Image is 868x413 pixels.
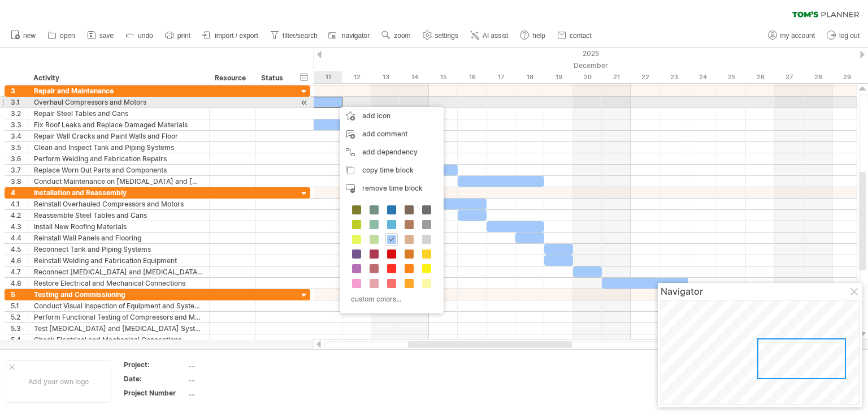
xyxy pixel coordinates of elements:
div: Wednesday, 17 December 2025 [487,71,515,83]
div: Saturday, 13 December 2025 [371,71,400,83]
span: print [177,32,190,40]
a: contact [554,28,595,43]
div: Monday, 15 December 2025 [429,71,458,83]
span: import / export [215,32,258,40]
div: Conduct Visual Inspection of Equipment and Systems [34,300,203,311]
div: Install New Roofing Materials [34,221,203,232]
div: 3.7 [11,165,28,175]
span: copy time block [362,166,414,174]
div: Thursday, 18 December 2025 [515,71,544,83]
a: log out [824,28,863,43]
span: filter/search [283,32,318,40]
a: AI assist [467,28,511,43]
span: remove time block [362,184,423,192]
div: 4.7 [11,266,28,277]
span: log out [839,32,860,40]
div: 3.1 [11,97,28,107]
span: contact [570,32,592,40]
div: 4 [11,187,28,198]
div: Reinstall Welding and Fabrication Equipment [34,255,203,266]
div: 3 [11,85,28,96]
div: Perform Welding and Fabrication Repairs [34,153,203,164]
span: help [532,32,545,40]
span: save [99,32,114,40]
div: 4.4 [11,233,28,243]
div: Saturday, 27 December 2025 [775,71,804,83]
div: Project Number [124,388,186,398]
div: add dependency [340,143,444,161]
div: Reinstall Overhauled Compressors and Motors [34,199,203,209]
div: Status [261,72,286,84]
div: Date: [124,374,186,384]
div: Wednesday, 24 December 2025 [688,71,717,83]
div: Saturday, 20 December 2025 [573,71,602,83]
a: save [84,28,117,43]
div: Reconnect Tank and Piping Systems [34,244,203,255]
div: add comment [340,125,444,143]
div: add icon [340,107,444,125]
div: 4.6 [11,255,28,266]
div: 3.3 [11,119,28,130]
span: zoom [394,32,410,40]
a: navigator [327,28,373,43]
div: Friday, 12 December 2025 [342,71,371,83]
div: .... [188,360,283,369]
div: custom colors... [346,291,435,307]
div: 4.8 [11,278,28,289]
a: undo [123,28,157,43]
div: 3.8 [11,176,28,187]
span: open [60,32,75,40]
a: filter/search [267,28,321,43]
div: Restore Electrical and Mechanical Connections [34,278,203,289]
div: Tuesday, 16 December 2025 [458,71,487,83]
a: help [517,28,549,43]
div: Activity [33,72,203,84]
div: Check Electrical and Mechanical Connections [34,334,203,345]
div: Reinstall Wall Panels and Flooring [34,233,203,243]
span: undo [138,32,153,40]
div: Sunday, 28 December 2025 [804,71,832,83]
div: Sunday, 21 December 2025 [602,71,631,83]
div: 3.6 [11,153,28,164]
div: Installation and Reassembly [34,187,203,198]
div: 5.4 [11,334,28,345]
div: Sunday, 14 December 2025 [400,71,429,83]
div: Clean and Inspect Tank and Piping Systems [34,142,203,153]
a: zoom [379,28,414,43]
div: 5.1 [11,300,28,311]
div: 3.4 [11,131,28,141]
div: 4.5 [11,244,28,255]
div: Monday, 29 December 2025 [832,71,861,83]
div: Thursday, 11 December 2025 [314,71,342,83]
div: Overhaul Compressors and Motors [34,97,203,107]
div: 3.5 [11,142,28,153]
a: settings [420,28,462,43]
div: Repair Wall Cracks and Paint Walls and Floor [34,131,203,141]
div: Friday, 26 December 2025 [746,71,775,83]
div: Perform Functional Testing of Compressors and Motors [34,312,203,322]
div: Reassemble Steel Tables and Cans [34,210,203,221]
div: 3.2 [11,108,28,119]
div: Friday, 19 December 2025 [544,71,573,83]
div: Add your own logo [6,360,111,403]
div: Replace Worn Out Parts and Components [34,165,203,175]
span: AI assist [483,32,508,40]
div: scroll to activity [299,97,310,109]
div: Thursday, 25 December 2025 [717,71,746,83]
div: 5 [11,289,28,300]
div: 5.3 [11,323,28,334]
div: Monday, 22 December 2025 [631,71,659,83]
a: print [162,28,194,43]
div: Repair and Maintenance [34,85,203,96]
div: Testing and Commissioning [34,289,203,300]
a: open [45,28,79,43]
div: Navigator [661,286,860,297]
div: 4.1 [11,199,28,209]
a: import / export [199,28,262,43]
div: Test [MEDICAL_DATA] and [MEDICAL_DATA] Systems [34,323,203,334]
a: my account [765,28,818,43]
a: new [8,28,39,43]
div: .... [188,388,283,398]
div: .... [188,374,283,384]
div: Repair Steel Tables and Cans [34,108,203,119]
